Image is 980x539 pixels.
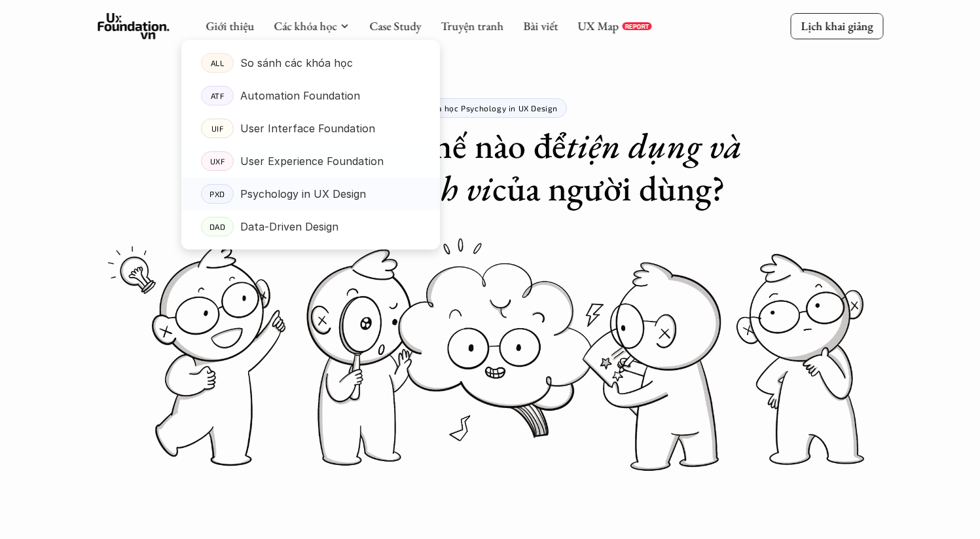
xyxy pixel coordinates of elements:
h1: Nên thiết kế thế nào để của người dùng? [228,124,752,210]
a: REPORT [622,22,651,30]
a: UXFUser Experience Foundation [181,145,440,177]
a: Case Study [369,18,421,33]
p: Lịch khai giảng [801,18,873,33]
p: User Experience Foundation [240,151,384,171]
p: UXF [209,157,225,166]
p: So sánh các khóa học [240,53,353,73]
p: Khóa học Psychology in UX Design [422,103,558,113]
p: PXD [209,189,225,198]
a: UX Map [577,18,619,33]
a: Lịch khai giảng [790,13,883,39]
p: ATF [210,91,224,100]
a: Giới thiệu [206,18,254,33]
p: User Interface Foundation [240,119,375,138]
p: Psychology in UX Design [240,184,366,204]
a: ATFAutomation Foundation [181,79,440,112]
a: Truyện tranh [441,18,503,33]
a: UIFUser Interface Foundation [181,112,440,145]
a: PXDPsychology in UX Design [181,177,440,210]
p: ALL [210,58,224,67]
p: DAD [209,222,225,231]
p: UIF [211,124,223,133]
p: Automation Foundation [240,86,360,105]
p: Data-Driven Design [240,217,338,236]
a: Các khóa học [274,18,336,33]
a: Bài viết [523,18,558,33]
p: REPORT [625,22,649,30]
a: DADData-Driven Design [181,210,440,243]
a: ALLSo sánh các khóa học [181,46,440,79]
